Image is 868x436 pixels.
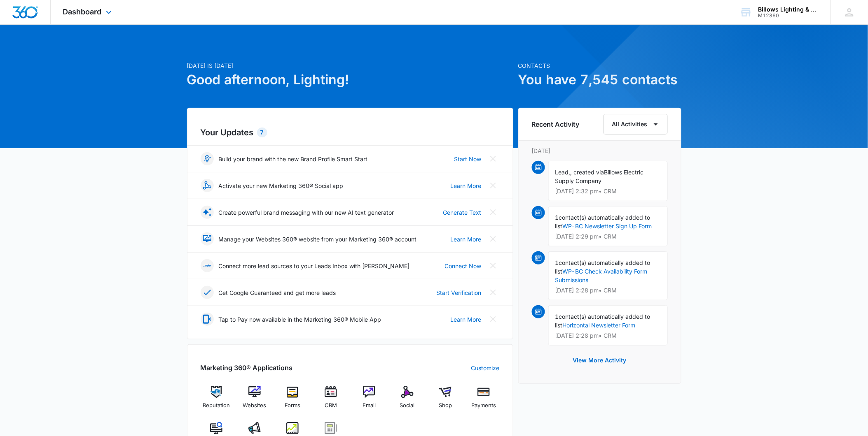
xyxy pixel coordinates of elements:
h2: Your Updates [201,126,500,139]
button: Close [487,232,500,246]
a: WP-BC Check Availability Form Submissions [555,268,648,283]
span: Shop [439,401,452,410]
a: WP-BC Newsletter Sign Up Form [563,223,652,230]
span: Reputation [203,401,230,410]
a: Start Now [454,155,482,163]
span: contact(s) automatically added to list [555,214,650,230]
button: All Activities [604,114,668,135]
a: Learn More [451,235,482,244]
span: 1 [555,214,559,221]
p: [DATE] [532,146,668,155]
p: Manage your Websites 360® website from your Marketing 360® account [219,235,417,244]
a: Reputation [201,386,232,415]
a: Customize [471,364,500,372]
button: Close [487,152,500,165]
span: contact(s) automatically added to list [555,259,650,275]
a: Websites [239,386,270,415]
button: Close [487,286,500,299]
p: [DATE] is [DATE] [187,61,513,70]
p: Build your brand with the new Brand Profile Smart Start [219,155,368,163]
p: Connect more lead sources to your Leads Inbox with [PERSON_NAME] [219,262,410,270]
a: Horizontal Newsletter Form [563,322,636,329]
h1: You have 7,545 contacts [518,70,681,90]
button: View More Activity [565,350,635,370]
p: [DATE] 2:28 pm • CRM [555,288,661,293]
p: Tap to Pay now available in the Marketing 360® Mobile App [219,315,381,324]
span: Email [363,401,376,410]
span: Forms [285,401,300,410]
button: Close [487,179,500,192]
p: Get Google Guaranteed and get more leads [219,288,336,297]
a: Forms [277,386,309,415]
a: Email [353,386,385,415]
p: Contacts [518,61,681,70]
a: Learn More [451,315,482,324]
a: Learn More [451,181,482,190]
p: [DATE] 2:28 pm • CRM [555,333,661,339]
a: Shop [430,386,461,415]
span: Dashboard [63,7,102,16]
p: Activate your new Marketing 360® Social app [219,181,344,190]
p: Create powerful brand messaging with our new AI text generator [219,208,394,217]
h2: Marketing 360® Applications [201,363,293,373]
a: Connect Now [445,262,482,270]
div: account id [758,13,819,19]
button: Close [487,259,500,272]
a: Start Verification [437,288,482,297]
div: 7 [257,128,267,137]
h6: Recent Activity [532,119,580,129]
a: Social [391,386,423,415]
a: Payments [468,386,500,415]
div: account name [758,6,819,13]
span: 1 [555,313,559,320]
button: Close [487,313,500,326]
span: Payments [471,401,496,410]
span: Social [400,401,415,410]
a: Generate Text [443,208,482,217]
span: CRM [325,401,337,410]
a: CRM [315,386,347,415]
p: [DATE] 2:29 pm • CRM [555,234,661,239]
h1: Good afternoon, Lighting! [187,70,513,90]
span: , created via [571,169,604,176]
p: [DATE] 2:32 pm • CRM [555,188,661,194]
span: Lead, [555,169,571,176]
span: contact(s) automatically added to list [555,313,650,329]
span: 1 [555,259,559,266]
button: Close [487,206,500,219]
span: Websites [243,401,266,410]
